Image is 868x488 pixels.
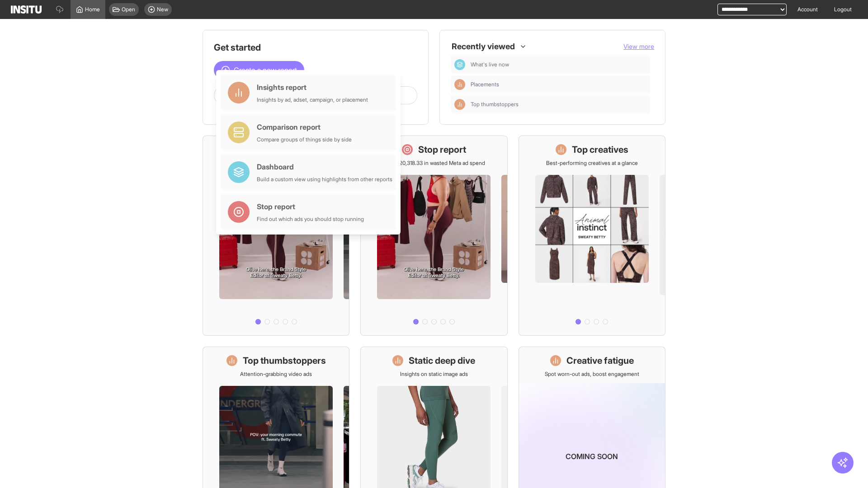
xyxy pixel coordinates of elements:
h1: Top thumbstoppers [243,354,326,367]
div: Insights [454,99,465,110]
p: Best-performing creatives at a glance [546,160,638,167]
span: Home [85,6,100,13]
div: Find out which ads you should stop running [257,216,364,223]
span: What's live now [471,61,647,68]
div: Dashboard [257,161,392,172]
span: What's live now [471,61,509,68]
div: Insights report [257,82,368,93]
div: Comparison report [257,122,352,132]
button: Create a new report [214,61,304,79]
span: Placements [471,81,647,88]
span: Top thumbstoppers [471,101,519,108]
a: Stop reportSave £20,318.33 in wasted Meta ad spend [360,136,507,336]
span: View more [623,42,654,50]
a: Top creativesBest-performing creatives at a glance [519,136,665,336]
h1: Static deep dive [409,354,475,367]
div: Insights by ad, adset, campaign, or placement [257,96,368,103]
div: Insights [454,79,465,90]
img: Logo [11,5,42,14]
a: What's live nowSee all active ads instantly [203,136,349,336]
h1: Stop report [418,143,466,156]
span: Open [122,6,135,13]
div: Stop report [257,201,364,212]
div: Dashboard [454,59,465,70]
div: Build a custom view using highlights from other reports [257,176,392,183]
span: Create a new report [234,65,297,75]
span: Placements [471,81,499,88]
h1: Top creatives [572,143,628,156]
div: Compare groups of things side by side [257,136,352,143]
p: Save £20,318.33 in wasted Meta ad spend [383,160,485,167]
button: View more [623,42,654,51]
h1: Get started [214,41,417,54]
p: Attention-grabbing video ads [240,371,312,378]
span: Top thumbstoppers [471,101,647,108]
span: New [157,6,168,13]
p: Insights on static image ads [400,371,468,378]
